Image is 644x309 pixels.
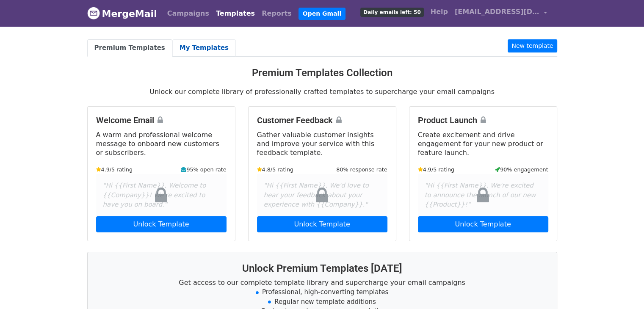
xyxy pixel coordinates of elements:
[213,5,258,22] a: Templates
[96,115,227,125] h4: Welcome Email
[181,166,226,174] small: 95% open rate
[87,5,157,22] a: MergeMail
[98,287,547,297] li: Professional, high-converting templates
[257,130,387,157] p: Gather valuable customer insights and improve your service with this feedback template.
[87,39,172,57] a: Premium Templates
[96,166,133,174] small: 4.9/5 rating
[508,39,557,52] a: New template
[257,115,387,125] h4: Customer Feedback
[164,5,213,22] a: Campaigns
[418,130,548,157] p: Create excitement and drive engagement for your new product or feature launch.
[418,174,548,216] div: "Hi {{First Name}}, We're excited to announce the launch of our new {{Product}}!"
[336,166,387,174] small: 80% response rate
[172,39,236,57] a: My Templates
[96,130,227,157] p: A warm and professional welcome message to onboard new customers or subscribers.
[418,115,548,125] h4: Product Launch
[98,297,547,307] li: Regular new template additions
[257,166,294,174] small: 4.8/5 rating
[258,5,295,22] a: Reports
[360,8,423,17] span: Daily emails left: 50
[602,268,644,309] iframe: Chat Widget
[451,3,550,23] a: [EMAIL_ADDRESS][DOMAIN_NAME]
[299,8,345,20] a: Open Gmail
[455,7,539,17] span: [EMAIL_ADDRESS][DOMAIN_NAME]
[96,216,227,232] a: Unlock Template
[98,262,547,275] h3: Unlock Premium Templates [DATE]
[427,3,451,20] a: Help
[357,3,427,20] a: Daily emails left: 50
[96,174,227,216] div: "Hi {{First Name}}, Welcome to {{Company}}! We're excited to have you on board."
[98,278,547,287] p: Get access to our complete template library and supercharge your email campaigns
[87,7,100,19] img: MergeMail logo
[257,174,387,216] div: "Hi {{First Name}}, We'd love to hear your feedback about your experience with {{Company}}."
[418,216,548,232] a: Unlock Template
[602,268,644,309] div: Widget de chat
[495,166,548,174] small: 90% engagement
[418,166,455,174] small: 4.9/5 rating
[257,216,387,232] a: Unlock Template
[87,87,557,96] p: Unlock our complete library of professionally crafted templates to supercharge your email campaigns
[87,67,557,79] h3: Premium Templates Collection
